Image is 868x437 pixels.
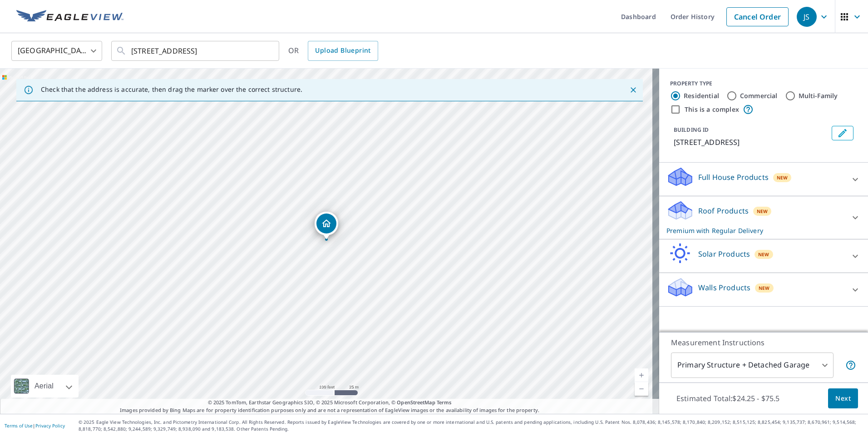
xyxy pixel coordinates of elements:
[797,7,817,27] div: JS
[288,41,378,61] div: OR
[674,137,828,148] p: [STREET_ADDRESS]
[627,84,639,96] button: Close
[32,375,56,397] div: Aerial
[726,7,789,26] a: Cancel Order
[758,251,769,258] span: New
[757,208,768,215] span: New
[635,368,648,382] a: Current Level 18, Zoom In
[5,423,65,428] p: |
[799,91,838,100] label: Multi-Family
[674,126,709,134] p: BUILDING ID
[671,337,856,348] p: Measurement Instructions
[35,422,65,429] a: Privacy Policy
[131,38,261,64] input: Search by address or latitude-longitude
[16,10,123,24] img: EV Logo
[685,105,739,114] label: This is a complex
[777,174,788,181] span: New
[5,422,33,429] a: Terms of Use
[666,200,861,235] div: Roof ProductsNewPremium with Regular Delivery
[79,419,863,432] p: © 2025 Eagle View Technologies, Inc. and Pictometry International Corp. All Rights Reserved. Repo...
[11,375,79,397] div: Aerial
[740,91,778,100] label: Commercial
[315,212,338,240] div: Dropped pin, building 1, Residential property, 6060 Us Highway 601 Salisbury, NC 28147
[669,388,787,408] p: Estimated Total: $24.25 - $75.5
[698,282,750,293] p: Walls Products
[671,353,833,378] div: Primary Structure + Detached Garage
[41,85,302,94] p: Check that the address is accurate, then drag the marker over the correct structure.
[684,91,719,100] label: Residential
[828,388,858,409] button: Next
[666,277,861,303] div: Walls ProductsNew
[698,172,769,183] p: Full House Products
[666,226,844,235] p: Premium with Regular Delivery
[835,393,851,404] span: Next
[308,41,378,61] a: Upload Blueprint
[666,166,861,192] div: Full House ProductsNew
[759,284,770,292] span: New
[315,45,370,56] span: Upload Blueprint
[437,399,452,406] a: Terms
[635,382,648,396] a: Current Level 18, Zoom Out
[832,126,853,140] button: Edit building 1
[666,243,861,269] div: Solar ProductsNew
[208,399,452,407] span: © 2025 TomTom, Earthstar Geographics SIO, © 2025 Microsoft Corporation, ©
[670,79,857,88] div: PROPERTY TYPE
[397,399,435,406] a: OpenStreetMap
[845,360,856,371] span: Your report will include the primary structure and a detached garage if one exists.
[698,205,749,216] p: Roof Products
[698,248,750,259] p: Solar Products
[11,38,102,64] div: [GEOGRAPHIC_DATA]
